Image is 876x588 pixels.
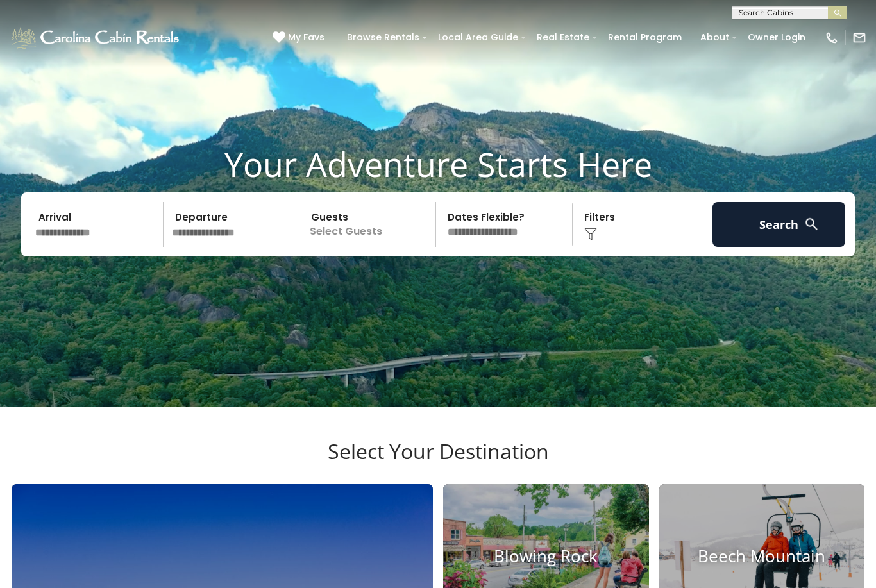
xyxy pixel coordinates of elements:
[341,28,426,47] a: Browse Rentals
[432,28,525,47] a: Local Area Guide
[659,546,865,566] h4: Beech Mountain
[288,31,324,44] span: My Favs
[273,31,328,45] a: My Favs
[602,28,688,47] a: Rental Program
[825,31,839,45] img: phone-regular-white.png
[712,202,845,247] button: Search
[303,202,435,247] p: Select Guests
[804,216,820,232] img: search-regular-white.png
[10,25,183,51] img: White-1-1-2.png
[10,144,866,184] h1: Your Adventure Starts Here
[10,439,866,484] h3: Select Your Destination
[741,28,812,47] a: Owner Login
[584,228,597,240] img: filter--v1.png
[443,546,649,566] h4: Blowing Rock
[530,28,596,47] a: Real Estate
[852,31,866,45] img: mail-regular-white.png
[694,28,736,47] a: About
